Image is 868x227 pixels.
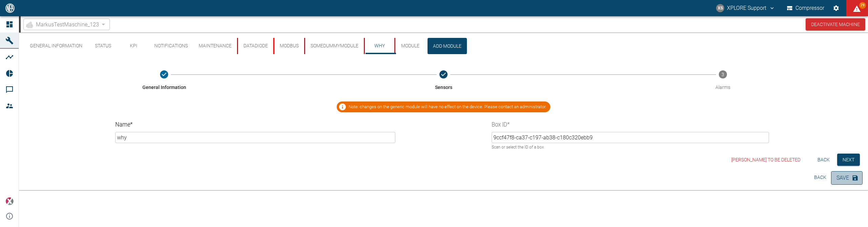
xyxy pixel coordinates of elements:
img: logo [5,3,15,13]
button: KPI [118,38,149,54]
button: Module [394,38,425,54]
button: Save [831,171,863,185]
button: why [364,38,394,54]
p: Scan or select the ID of a box [492,144,765,151]
a: MarkusTestMaschine_123 [25,20,99,28]
button: compressors@neaxplore.com [715,2,776,14]
button: Add Module [428,38,467,54]
div: XS [716,4,724,12]
button: Sensors [301,62,586,99]
label: Name * [115,121,325,129]
button: Modbus [273,38,304,54]
button: General Information [24,38,88,54]
img: Xplore Logo [5,197,14,205]
button: SomeDummyModule [304,38,364,54]
button: DataDiode [237,38,273,54]
span: Alarms [715,84,730,91]
span: General Information [142,84,186,91]
span: 79 [859,2,866,9]
button: Deactivate Machine [806,18,865,31]
button: Settings [830,2,842,14]
button: Alarms [580,62,865,99]
button: Back [813,154,834,166]
button: [PERSON_NAME] to be deleted [729,154,803,166]
span: MarkusTestMaschine_123 [36,21,99,28]
button: Status [88,38,118,54]
span: Sensors [435,84,452,91]
button: Maintenance [193,38,237,54]
button: Back [809,171,831,184]
input: Name [115,132,396,143]
label: Box ID * [492,121,700,129]
text: 3 [722,72,724,77]
button: General Information [22,62,307,99]
button: Compressor [786,2,826,14]
button: Next [837,154,860,166]
span: Note: changes on the generic module will have no effect on the device. Please contact an administ... [344,104,550,110]
button: Notifications [149,38,193,54]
